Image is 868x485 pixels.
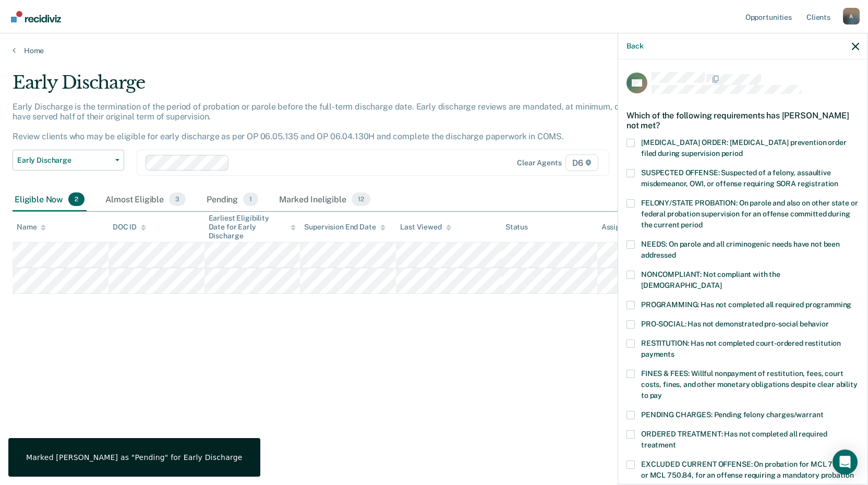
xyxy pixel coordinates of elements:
[641,138,847,157] span: [MEDICAL_DATA] ORDER: [MEDICAL_DATA] prevention order filed during supervision period
[641,369,858,399] span: FINES & FEES: Willful nonpayment of restitution, fees, court costs, fines, and other monetary obl...
[169,192,186,206] span: 3
[243,192,258,206] span: 1
[641,410,823,419] span: PENDING CHARGES: Pending felony charges/warrant
[17,223,46,232] div: Name
[505,223,528,232] div: Status
[304,223,385,232] div: Supervision End Date
[843,8,860,25] button: Profile dropdown button
[641,199,858,229] span: FELONY/STATE PROBATION: On parole and also on other state or federal probation supervision for an...
[13,102,660,142] p: Early Discharge is the termination of the period of probation or parole before the full-term disc...
[13,72,664,102] div: Early Discharge
[641,430,827,449] span: ORDERED TREATMENT: Has not completed all required treatment
[400,223,451,232] div: Last Viewed
[277,188,372,211] div: Marked Ineligible
[626,42,643,51] button: Back
[626,102,859,139] div: Which of the following requirements has [PERSON_NAME] not met?
[204,188,260,211] div: Pending
[641,320,829,328] span: PRO-SOCIAL: Has not demonstrated pro-social behavior
[13,188,87,211] div: Eligible Now
[17,156,111,165] span: Early Discharge
[843,8,860,25] div: A
[26,453,243,462] div: Marked [PERSON_NAME] as "Pending" for Early Discharge
[13,46,855,55] a: Home
[103,188,188,211] div: Almost Eligible
[11,11,61,22] img: Recidiviz
[641,339,841,358] span: RESTITUTION: Has not completed court-ordered restitution payments
[209,214,296,240] div: Earliest Eligibility Date for Early Discharge
[641,300,851,309] span: PROGRAMMING: Has not completed all required programming
[833,450,858,475] div: Open Intercom Messenger
[517,159,561,167] div: Clear agents
[352,192,370,206] span: 12
[113,223,146,232] div: DOC ID
[601,223,650,232] div: Assigned to
[641,168,838,188] span: SUSPECTED OFFENSE: Suspected of a felony, assaultive misdemeanor, OWI, or offense requiring SORA ...
[641,240,840,259] span: NEEDS: On parole and all criminogenic needs have not been addressed
[68,192,85,206] span: 2
[641,270,780,289] span: NONCOMPLIANT: Not compliant with the [DEMOGRAPHIC_DATA]
[565,154,598,171] span: D6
